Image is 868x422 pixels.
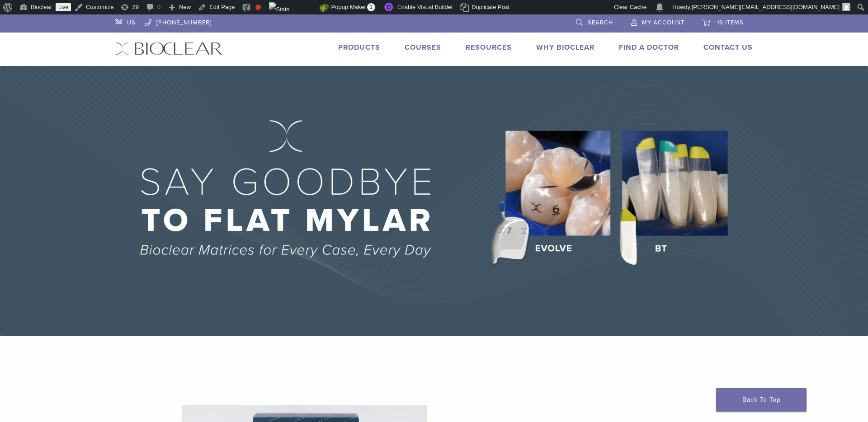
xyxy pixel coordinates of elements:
span: Search [588,19,613,26]
a: Back To Top [716,388,807,412]
a: Courses [405,43,441,52]
a: Resources [466,43,512,52]
a: US [115,14,136,28]
span: 1 [367,3,375,11]
span: 19 items [717,19,744,26]
div: Focus keyphrase not set [255,5,261,10]
img: Views over 48 hours. Click for more Jetpack Stats. [269,2,320,13]
a: Live [56,3,71,11]
a: My Account [631,14,684,28]
span: [PERSON_NAME][EMAIL_ADDRESS][DOMAIN_NAME] [692,4,840,10]
a: 19 items [703,14,744,28]
a: Contact Us [703,43,753,52]
a: Products [338,43,380,52]
a: [PHONE_NUMBER] [145,14,212,28]
img: Bioclear [115,42,222,55]
a: Search [576,14,613,28]
a: Find A Doctor [619,43,679,52]
a: Why Bioclear [536,43,594,52]
span: My Account [642,19,684,26]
